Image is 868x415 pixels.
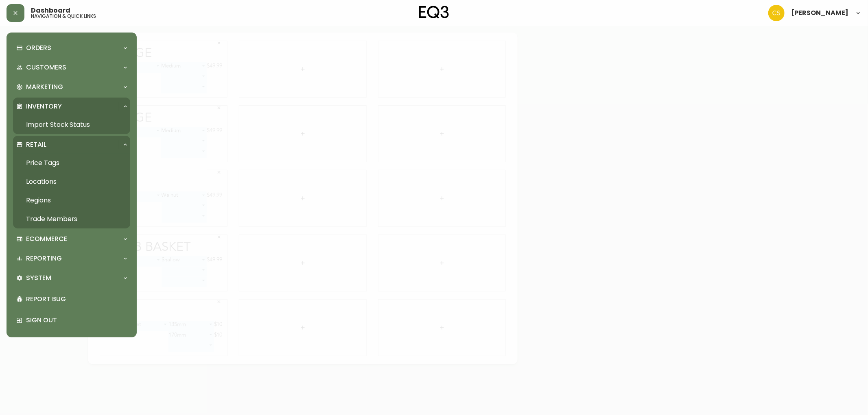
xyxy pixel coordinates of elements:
div: Reporting [13,250,130,267]
div: Marketing [13,78,130,96]
span: [PERSON_NAME] [791,10,848,16]
div: Ecommerce [13,230,130,248]
div: $49.99 [119,30,135,37]
p: Retail [26,140,46,149]
div: Medium [73,30,119,40]
p: Orders [26,43,51,52]
div: Report Bug [13,289,130,310]
div: Mirage [17,15,135,27]
img: 996bfd46d64b78802a67b62ffe4c27a2 [768,5,785,21]
a: Trade Members [13,210,130,228]
p: System [26,274,51,282]
h5: navigation & quick links [31,14,96,19]
p: Inventory [26,102,62,111]
p: Reporting [26,254,62,263]
a: Regions [13,191,130,210]
img: logo [419,6,449,19]
p: Ecommerce [26,235,67,243]
a: Import Stock Status [13,115,130,134]
a: Price Tags [13,154,130,172]
div: Sign Out [13,310,130,331]
p: Report Bug [26,295,127,304]
div: Inventory [13,98,130,115]
div: System [13,269,130,287]
p: Marketing [26,83,63,91]
div: Retail [13,136,130,154]
p: Sign Out [26,316,127,325]
span: Dashboard [31,7,70,14]
div: Orders [13,39,130,57]
a: Locations [13,172,130,191]
p: Customers [26,63,66,72]
div: Serving Bowl [17,30,73,40]
div: Customers [13,59,130,76]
